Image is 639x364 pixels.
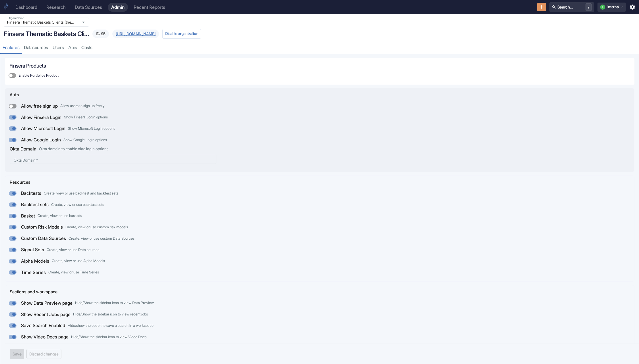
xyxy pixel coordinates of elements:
[537,3,546,12] button: New Resource
[21,224,63,231] p: Custom Risk Models
[43,3,69,12] a: Research
[0,42,95,54] div: organization tabs
[38,214,82,218] span: Create, view or use baskets
[64,116,108,119] span: Show Finsera Login options
[21,137,61,143] p: Allow Google Login
[21,235,66,242] p: Custom Data Sources
[52,259,105,263] span: Create, view or use Alpha Models
[71,3,106,12] a: Data Sources
[21,103,58,110] p: Allow free sign up
[21,213,35,219] p: Basket
[597,3,626,12] button: iinternal
[21,334,69,340] p: Show Video Docs page
[48,271,99,274] span: Create, view or use Time Series
[21,300,73,307] p: Show Data Preview page
[65,225,128,229] span: Create, view or use custom risk models
[549,2,594,12] button: Search.../
[21,246,44,253] p: Signal Sets
[21,311,71,318] p: Show Recent Jobs page
[79,42,95,54] a: costs
[130,3,169,12] a: Recent Reports
[10,92,19,98] p: Auth
[134,5,165,10] div: Recent Reports
[69,237,135,240] span: Create, view or use custom Data Sources
[71,335,146,339] span: Hide/Show the sidebar icon to view Video Docs
[21,190,41,197] p: Backtests
[73,313,148,316] span: Hide/Show the sidebar icon to view recent jobs
[92,32,109,36] span: ID: 95
[75,301,154,305] span: Hide/Show the sidebar icon to view Data Preview
[22,42,50,54] a: datasources
[75,5,102,10] div: Data Sources
[21,201,49,208] p: Backtest sets
[18,73,59,78] span: Enable Portfolios Product
[60,104,105,108] span: Allow users to sign up freely
[21,125,65,132] p: Allow Microsoft Login
[21,114,61,121] p: Allow Finsera Login
[10,179,30,186] p: Resources
[116,32,156,36] a: [URL][DOMAIN_NAME]
[44,192,118,195] span: Create, view or use backtest and backtest sets
[80,18,87,26] button: Open
[21,322,65,329] p: Save Search Enabled
[51,203,104,207] span: Create, view or use backtest sets
[8,16,24,20] label: Organization
[68,127,115,131] span: Show Microsoft Login options
[10,289,57,295] p: Sections and workspace
[162,29,201,39] button: Disable organization
[9,63,630,69] h6: Finsera Products
[68,324,154,328] span: Hide/show the option to save a search in a workspace
[12,3,41,12] a: Dashboard
[47,248,99,252] span: Create, view or use Data sources
[111,5,125,10] div: Admin
[108,3,128,12] a: Admin
[0,42,22,54] a: features
[63,138,107,142] span: Show Google Login options
[4,29,89,39] p: Finsera Thematic Baskets Clients
[46,5,66,10] div: Research
[600,5,605,10] div: i
[39,147,109,151] span: Okta domain to enable okta login options
[15,5,37,10] div: Dashboard
[10,146,36,152] p: Okta Domain
[21,258,49,265] p: Alpha Models
[21,269,46,276] p: Time Series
